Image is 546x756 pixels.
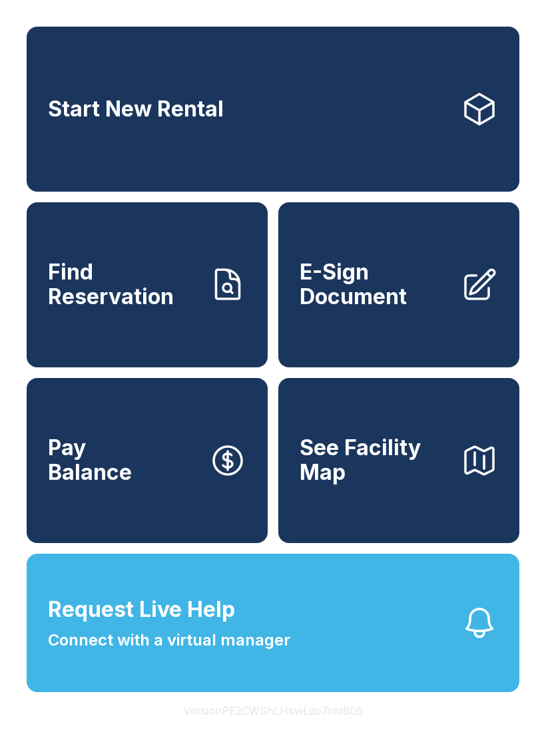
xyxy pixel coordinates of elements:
a: E-Sign Document [278,202,519,367]
a: Find Reservation [27,202,268,367]
span: Find Reservation [48,260,198,309]
span: See Facility Map [300,436,450,484]
span: Start New Rental [48,97,224,122]
span: E-Sign Document [300,260,450,309]
button: Request Live HelpConnect with a virtual manager [27,554,519,692]
span: Request Live Help [48,594,235,626]
a: Start New Rental [27,27,519,192]
button: See Facility Map [278,378,519,543]
button: VersionPE2CWShLHxwLdo7nhiB05 [173,692,374,729]
a: PayBalance [27,378,268,543]
span: Pay Balance [48,436,132,484]
span: Connect with a virtual manager [48,628,290,652]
